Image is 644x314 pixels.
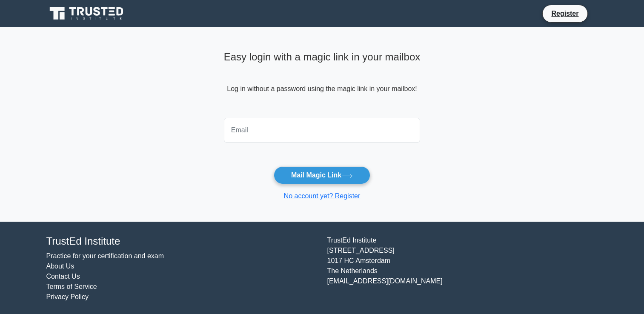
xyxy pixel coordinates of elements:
[46,283,97,290] a: Terms of Service
[46,263,74,270] a: About Us
[46,235,317,248] h4: TrustEd Institute
[46,252,164,260] a: Practice for your certification and exam
[224,51,421,63] h4: Easy login with a magic link in your mailbox
[546,8,584,19] a: Register
[274,166,370,184] button: Mail Magic Link
[224,48,421,114] div: Log in without a password using the magic link in your mailbox!
[46,273,80,280] a: Contact Us
[46,293,89,300] a: Privacy Policy
[224,118,421,143] input: Email
[322,235,603,302] div: TrustEd Institute [STREET_ADDRESS] 1017 HC Amsterdam The Netherlands [EMAIL_ADDRESS][DOMAIN_NAME]
[284,192,361,200] a: No account yet? Register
